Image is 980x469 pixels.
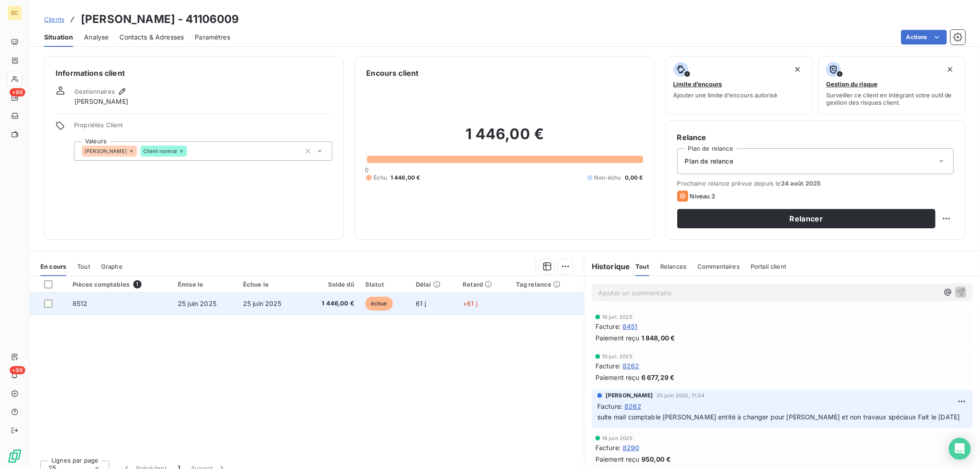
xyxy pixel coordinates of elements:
span: 25 juin 2025 [178,299,216,307]
span: Facture : [597,401,623,411]
span: Paramètres [195,33,230,42]
div: Open Intercom Messenger [949,438,971,460]
span: 8512 [73,299,88,307]
img: Logo LeanPay [7,449,22,463]
span: Contacts & Adresses [119,33,184,42]
span: 16 juil. 2025 [602,314,633,320]
input: Ajouter une valeur [187,147,194,155]
span: suite mail comptable [PERSON_NAME] entité à changer pour [PERSON_NAME] et non travaux spéciaux Fa... [597,413,960,421]
div: Solde dû [308,281,354,288]
a: Clients [44,15,64,24]
span: En cours [40,263,66,270]
span: +61 j [463,299,477,307]
span: 1 848,00 € [641,333,675,343]
button: Gestion du risqueSurveiller ce client en intégrant votre outil de gestion des risques client. [818,56,965,115]
div: SC [7,6,22,20]
div: Émise le [178,281,232,288]
span: Surveiller ce client en intégrant votre outil de gestion des risques client. [826,91,957,106]
span: Non-échu [595,174,621,182]
span: 1 446,00 € [308,299,354,308]
span: Gestion du risque [826,80,878,88]
span: Situation [44,33,73,42]
span: Paiement reçu [595,333,640,343]
div: Statut [365,281,405,288]
span: Paiement reçu [595,454,640,464]
span: Propriétés Client [74,121,332,134]
span: 8262 [623,361,640,371]
span: Tout [77,263,90,270]
span: Facture : [595,443,621,452]
span: Portail client [751,263,786,270]
h6: Informations client [56,68,332,79]
span: Commentaires [697,263,740,270]
span: Analyse [84,33,108,42]
h3: [PERSON_NAME] - 41106009 [81,11,239,28]
h6: Encours client [366,68,419,79]
span: [PERSON_NAME] [74,97,128,106]
span: Facture : [595,322,621,331]
span: 8451 [623,322,638,331]
span: 1 446,00 € [391,174,420,182]
span: 1 [133,280,142,288]
span: Ajouter une limite d’encours autorisé [674,91,778,99]
span: échue [365,297,393,311]
a: +99 [7,90,22,105]
span: Clients [44,16,64,23]
span: Plan de relance [685,157,733,166]
span: 25 juin 2025, 11:34 [657,393,704,398]
span: Client normal [143,148,177,154]
span: Tout [635,263,649,270]
span: [PERSON_NAME] [85,148,127,154]
span: 0 [365,166,368,174]
span: 10 juil. 2025 [602,354,633,359]
span: 950,00 € [641,454,671,464]
span: 61 j [416,299,426,307]
span: Prochaine relance prévue depuis le [677,180,954,187]
span: 18 juin 2025 [602,435,633,441]
span: [PERSON_NAME] [606,391,653,400]
span: Facture : [595,361,621,371]
div: Retard [463,281,505,288]
h6: Relance [677,132,954,143]
span: +99 [10,88,25,96]
span: Limite d’encours [674,80,722,88]
h2: 1 446,00 € [366,125,643,153]
span: 25 juin 2025 [243,299,282,307]
div: Délai [416,281,452,288]
span: Niveau 3 [690,192,715,200]
span: 6 677,29 € [641,373,675,382]
span: 0,00 € [625,174,643,182]
button: Limite d’encoursAjouter une limite d’encours autorisé [666,56,813,115]
span: 8290 [623,443,640,452]
span: 24 août 2025 [781,180,821,187]
span: Graphe [101,263,123,270]
span: Gestionnaires [74,88,115,95]
div: Pièces comptables [73,280,167,288]
button: Actions [901,30,947,45]
h6: Historique [584,261,630,272]
button: Relancer [677,209,935,228]
span: Relances [660,263,686,270]
span: Paiement reçu [595,373,640,382]
span: +99 [10,366,25,374]
span: Échu [374,174,387,182]
div: Échue le [243,281,297,288]
div: Tag relance [516,281,578,288]
span: 8262 [624,401,641,411]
